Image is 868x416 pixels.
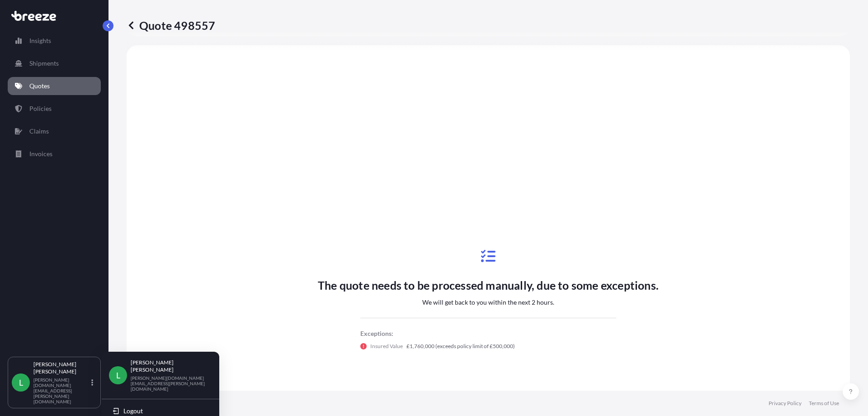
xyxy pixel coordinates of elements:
span: L [19,378,23,387]
span: L [116,371,120,380]
p: Policies [29,104,52,113]
p: [PERSON_NAME][DOMAIN_NAME][EMAIL_ADDRESS][PERSON_NAME][DOMAIN_NAME] [33,377,90,404]
p: Quotes [29,81,50,91]
p: [PERSON_NAME][DOMAIN_NAME][EMAIL_ADDRESS][PERSON_NAME][DOMAIN_NAME] [131,375,205,392]
p: Insured Value [370,342,403,351]
p: Shipments [29,59,59,68]
a: Quotes [8,77,101,95]
p: Claims [29,127,49,136]
p: Exceptions: [360,329,616,338]
p: The quote needs to be processed manually, due to some exceptions. [318,278,659,292]
p: £1,760,000 (exceeds policy limit of £500,000) [406,342,515,351]
a: Shipments [8,54,101,72]
p: Invoices [29,149,52,158]
span: Logout [123,406,143,416]
a: Privacy Policy [769,400,802,407]
a: Claims [8,122,101,140]
p: Insights [29,36,51,45]
p: [PERSON_NAME] [PERSON_NAME] [33,361,90,375]
a: Invoices [8,145,101,163]
a: Terms of Use [809,400,839,407]
p: We will get back to you within the next 2 hours. [422,298,554,307]
p: Quote 498557 [127,18,215,33]
a: Insights [8,32,101,50]
p: [PERSON_NAME] [PERSON_NAME] [131,359,205,373]
a: Policies [8,100,101,118]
